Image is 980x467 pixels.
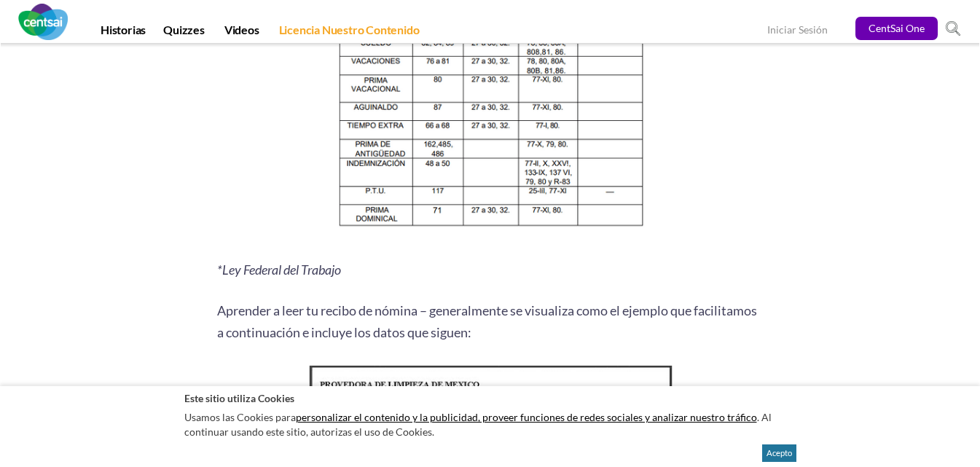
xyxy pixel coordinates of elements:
i: *Ley Federal del Trabajo [217,262,341,278]
a: Licencia Nuestro Contenido [270,23,428,43]
p: Usamos las Cookies para . Al continuar usando este sitio, autorizas el uso de Cookies. [184,407,796,442]
button: Acepto [762,444,796,462]
a: Iniciar Sesión [767,23,828,39]
a: Historias [92,23,154,43]
h2: Este sitio utiliza Cookies [184,391,796,405]
img: CentSai [18,4,68,40]
a: CentSai One [855,17,938,40]
a: Videos [216,23,268,43]
a: Quizzes [154,23,213,43]
p: Aprender a leer tu recibo de nómina – generalmente se visualiza como el ejemplo que facilitamos a... [217,299,764,343]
